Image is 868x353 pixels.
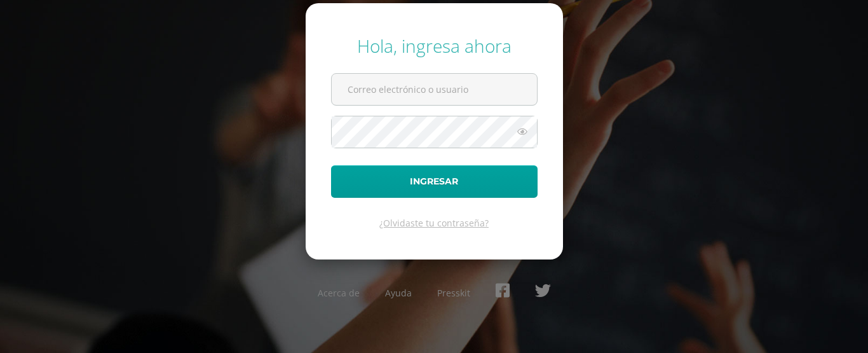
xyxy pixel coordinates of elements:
[331,34,538,58] div: Hola, ingresa ahora
[437,287,470,299] a: Presskit
[379,217,489,229] a: ¿Olvidaste tu contraseña?
[331,165,538,198] button: Ingresar
[318,287,360,299] a: Acerca de
[332,74,537,105] input: Correo electrónico o usuario
[385,287,412,299] a: Ayuda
